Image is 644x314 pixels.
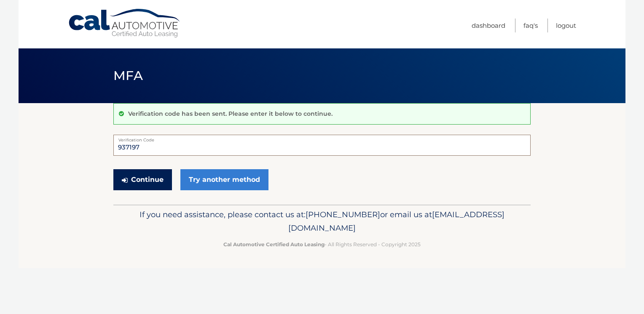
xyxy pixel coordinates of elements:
[180,169,268,190] a: Try another method
[113,135,531,156] input: Verification Code
[113,135,531,141] label: Verification Code
[119,208,525,235] p: If you need assistance, please contact us at: or email us at
[113,169,172,190] button: Continue
[128,110,333,117] p: Verification code has been sent. Please enter it below to continue.
[223,241,325,247] strong: Cal Automotive Certified Auto Leasing
[306,210,380,219] span: [PHONE_NUMBER]
[472,19,505,32] a: Dashboard
[556,19,576,32] a: Logout
[288,210,504,233] span: [EMAIL_ADDRESS][DOMAIN_NAME]
[113,68,143,83] span: MFA
[523,19,538,32] a: FAQ's
[119,240,525,249] p: - All Rights Reserved - Copyright 2025
[68,8,182,38] a: Cal Automotive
